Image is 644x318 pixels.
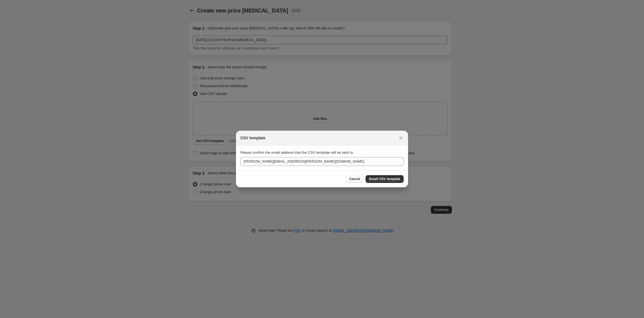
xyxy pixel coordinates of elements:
[240,135,265,141] h2: CSV template
[349,177,360,181] span: Cancel
[346,175,363,183] button: Cancel
[240,150,353,155] span: Please confirm the email address that the CSV template will be sent to
[397,134,405,142] button: Close
[366,175,404,183] button: Email CSV template
[369,177,400,181] span: Email CSV template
